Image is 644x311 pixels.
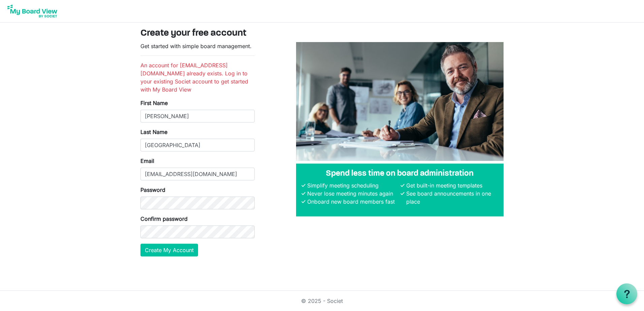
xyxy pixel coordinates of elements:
[140,43,252,49] span: Get started with simple board management.
[140,28,504,39] h3: Create your free account
[140,61,255,94] li: An account for [EMAIL_ADDRESS][DOMAIN_NAME] already exists. Log in to your existing Societ accoun...
[140,244,198,256] button: Create My Account
[296,42,504,161] img: A photograph of board members sitting at a table
[5,3,59,20] img: My Board View Logo
[140,186,165,194] label: Password
[140,128,167,136] label: Last Name
[405,181,498,189] li: Get built-in meeting templates
[405,189,498,206] li: See board announcements in one place
[301,169,498,179] h4: Spend less time on board administration
[305,198,399,206] li: Onboard new board members fast
[301,298,343,304] a: © 2025 - Societ
[140,99,168,107] label: First Name
[305,189,399,198] li: Never lose meeting minutes again
[305,181,399,189] li: Simplify meeting scheduling
[140,157,154,165] label: Email
[140,215,188,223] label: Confirm password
